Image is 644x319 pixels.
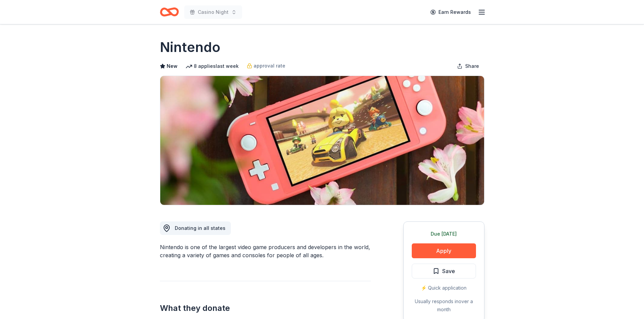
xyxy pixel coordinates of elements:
div: 8 applies last week [186,62,239,70]
span: approval rate [254,62,285,70]
a: approval rate [247,62,285,70]
span: Casino Night [198,8,229,16]
span: New [167,62,177,70]
button: Share [452,59,484,73]
span: Save [442,267,455,275]
a: Earn Rewards [426,6,475,18]
div: ⚡️ Quick application [412,284,476,292]
button: Casino Night [184,5,242,19]
img: Image for Nintendo [160,76,484,205]
span: Share [465,62,479,70]
span: Donating in all states [175,225,225,231]
h1: Nintendo [160,38,220,57]
div: Due [DATE] [412,230,476,238]
button: Apply [412,243,476,258]
h2: What they donate [160,303,371,314]
a: Home [160,4,179,20]
div: Usually responds in over a month [412,297,476,314]
div: Nintendo is one of the largest video game producers and developers in the world, creating a varie... [160,243,371,259]
button: Save [412,264,476,278]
